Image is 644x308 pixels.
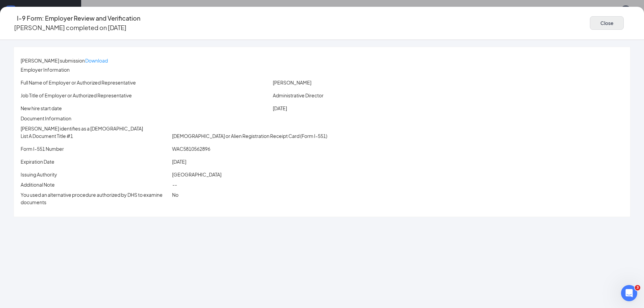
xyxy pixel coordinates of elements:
[21,104,270,112] p: New hire start date
[273,105,287,111] span: [DATE]
[21,171,169,178] p: Issuing Authority
[273,92,324,98] span: Administrative Director
[273,79,311,86] span: [PERSON_NAME]
[21,92,270,99] p: Job Title of Employer or Authorized Representative
[635,285,640,290] span: 3
[85,57,108,64] p: Download
[172,133,327,139] span: [DEMOGRAPHIC_DATA] or Alien Registration Receipt Card (Form I-551)
[621,285,637,301] iframe: Intercom live chat
[21,79,270,86] p: Full Name of Employer or Authorized Representative
[85,55,108,66] button: Download
[172,182,177,188] span: --
[21,57,85,64] span: [PERSON_NAME] submission
[21,181,169,188] p: Additional Note
[14,23,126,32] p: [PERSON_NAME] completed on [DATE]
[21,145,169,152] p: Form I-551 Number
[21,158,169,165] p: Expiration Date
[17,14,140,23] h4: I-9 Form: Employer Review and Verification
[21,115,71,122] span: Document Information
[590,16,624,30] button: Close
[21,125,143,132] span: [PERSON_NAME] identifies as a [DEMOGRAPHIC_DATA]
[21,191,169,206] p: You used an alternative procedure authorized by DHS to examine documents
[172,159,186,165] span: [DATE]
[21,66,70,73] span: Employer Information
[21,132,169,140] p: List A Document Title #1
[172,146,210,152] span: WAC5810562896
[172,192,178,198] span: No
[172,171,221,177] span: [GEOGRAPHIC_DATA]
